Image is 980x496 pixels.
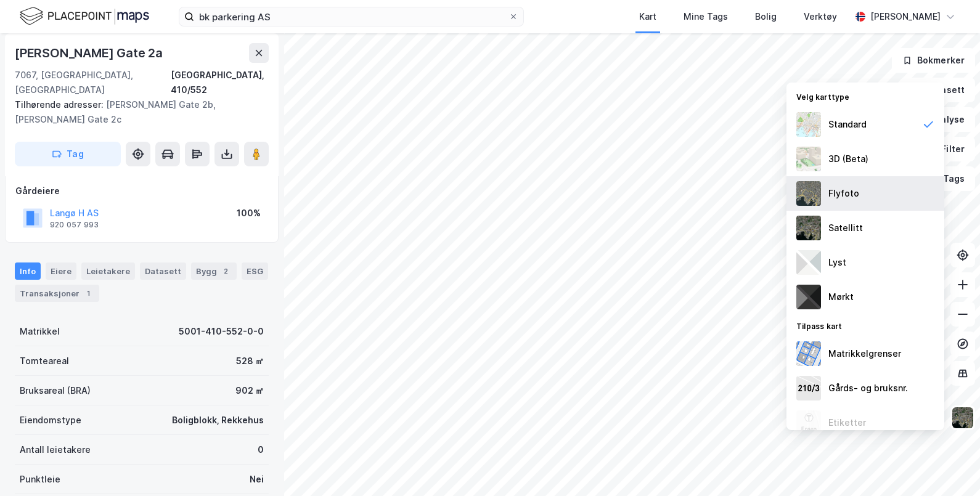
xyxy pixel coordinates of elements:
[796,285,821,309] img: nCdM7BzjoCAAAAAElFTkSuQmCC
[916,137,975,161] button: Filter
[15,97,259,127] div: [PERSON_NAME] Gate 2b, [PERSON_NAME] Gate 2c
[81,262,135,280] div: Leietakere
[191,262,237,280] div: Bygg
[194,7,508,26] input: Søk på adresse, matrikkel, gårdeiere, leietakere eller personer
[171,68,269,97] div: [GEOGRAPHIC_DATA], 410/552
[755,9,777,24] div: Bolig
[20,354,69,368] div: Tomteareal
[639,9,656,24] div: Kart
[828,186,859,201] div: Flyfoto
[242,262,268,280] div: ESG
[219,265,232,277] div: 2
[796,250,821,275] img: luj3wr1y2y3+OchiMxRmMxRlscgabnMEmZ7DJGWxyBpucwSZnsMkZbHIGm5zBJmewyRlscgabnMEmZ7DJGWxyBpucwSZnsMkZ...
[796,410,821,435] img: Z
[892,48,975,73] button: Bokmerker
[179,324,264,339] div: 5001-410-552-0-0
[46,262,76,280] div: Eiere
[15,99,106,110] span: Tilhørende adresser:
[796,341,821,366] img: cadastreBorders.cfe08de4b5ddd52a10de.jpeg
[918,437,980,496] iframe: Chat Widget
[20,6,149,27] img: logo.f888ab2527a4732fd821a326f86c7f29.svg
[15,262,41,280] div: Info
[82,287,94,299] div: 1
[828,117,867,132] div: Standard
[15,142,121,166] button: Tag
[786,85,944,107] div: Velg karttype
[684,9,728,24] div: Mine Tags
[50,220,99,230] div: 920 057 993
[15,68,171,97] div: 7067, [GEOGRAPHIC_DATA], [GEOGRAPHIC_DATA]
[20,383,91,398] div: Bruksareal (BRA)
[828,415,866,430] div: Etiketter
[258,442,264,457] div: 0
[828,221,863,235] div: Satellitt
[828,152,868,166] div: 3D (Beta)
[20,472,60,487] div: Punktleie
[796,216,821,240] img: 9k=
[15,43,165,63] div: [PERSON_NAME] Gate 2a
[796,147,821,171] img: Z
[796,181,821,206] img: Z
[20,413,81,428] div: Eiendomstype
[828,290,854,304] div: Mørkt
[140,262,186,280] div: Datasett
[870,9,941,24] div: [PERSON_NAME]
[20,324,60,339] div: Matrikkel
[235,383,264,398] div: 902 ㎡
[804,9,837,24] div: Verktøy
[951,406,974,429] img: 9k=
[250,472,264,487] div: Nei
[236,354,264,368] div: 528 ㎡
[796,112,821,137] img: Z
[237,206,261,221] div: 100%
[786,314,944,336] div: Tilpass kart
[15,285,99,302] div: Transaksjoner
[796,376,821,400] img: cadastreKeys.547ab17ec502f5a4ef2b.jpeg
[15,184,268,198] div: Gårdeiere
[900,78,975,102] button: Datasett
[828,346,901,361] div: Matrikkelgrenser
[172,413,264,428] div: Boligblokk, Rekkehus
[20,442,91,457] div: Antall leietakere
[828,255,846,270] div: Lyst
[918,166,975,191] button: Tags
[828,381,908,396] div: Gårds- og bruksnr.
